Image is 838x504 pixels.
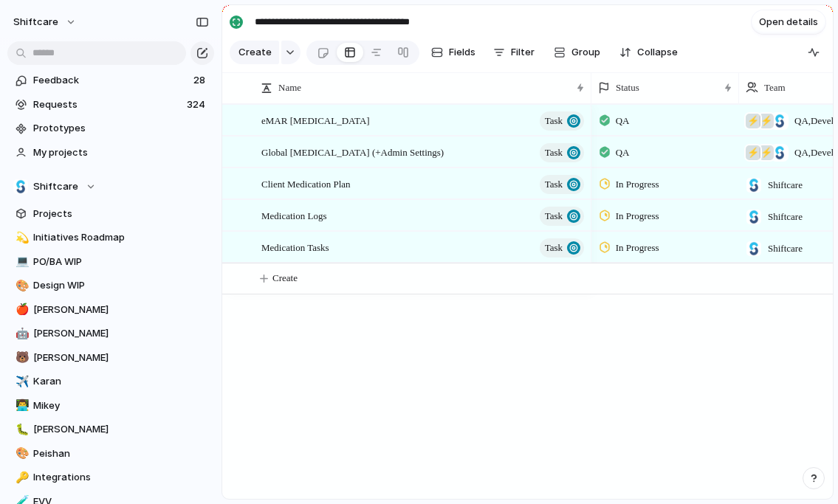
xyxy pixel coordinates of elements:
[7,10,84,34] button: shiftcare
[7,227,214,249] a: 💫Initiatives Roadmap
[759,15,818,30] span: Open details
[33,255,209,269] span: PO/BA WIP
[614,41,684,64] button: Collapse
[16,325,26,342] div: 🤖
[261,175,351,192] span: Client Medication Plan
[746,114,760,128] div: ⚡
[616,177,659,192] span: In Progress
[768,210,803,224] span: Shiftcare
[7,299,214,321] a: 🍎[PERSON_NAME]
[16,397,26,414] div: 👨‍💻
[33,278,209,293] span: Design WIP
[7,322,214,345] a: 🤖[PERSON_NAME]
[33,145,209,160] span: My projects
[16,373,26,390] div: ✈️
[7,94,214,116] a: Requests324
[545,174,563,195] span: Task
[616,80,639,95] span: Status
[7,176,214,198] button: Shiftcare
[768,241,803,256] span: Shiftcare
[193,73,208,88] span: 28
[16,421,26,438] div: 🐛
[261,143,444,160] span: Global [MEDICAL_DATA] (+Admin Settings)
[33,422,209,437] span: [PERSON_NAME]
[13,303,28,317] button: 🍎
[13,15,58,30] span: shiftcare
[540,238,584,258] button: Task
[33,326,209,341] span: [PERSON_NAME]
[487,41,540,64] button: Filter
[272,271,298,286] span: Create
[16,253,26,270] div: 💻
[13,374,28,389] button: ✈️
[33,398,209,413] span: Mikey
[33,121,209,136] span: Prototypes
[261,238,329,255] span: Medication Tasks
[616,114,630,128] span: QA
[33,470,209,485] span: Integrations
[545,206,563,227] span: Task
[616,145,630,160] span: QA
[33,303,209,317] span: [PERSON_NAME]
[7,370,214,393] a: ✈️Karan
[16,349,26,366] div: 🐻
[278,80,301,95] span: Name
[511,45,535,60] span: Filter
[13,470,28,485] button: 🔑
[187,97,208,112] span: 324
[571,45,600,60] span: Group
[449,45,475,60] span: Fields
[13,255,28,269] button: 💻
[7,418,214,441] a: 🐛[PERSON_NAME]
[759,145,774,160] div: ⚡
[261,111,370,128] span: eMAR [MEDICAL_DATA]
[540,111,584,131] button: Task
[13,326,28,341] button: 🤖
[7,251,214,273] a: 💻PO/BA WIP
[16,301,26,318] div: 🍎
[768,178,803,193] span: Shiftcare
[425,41,481,64] button: Fields
[616,209,659,224] span: In Progress
[546,41,608,64] button: Group
[238,45,272,60] span: Create
[33,351,209,365] span: [PERSON_NAME]
[637,45,678,60] span: Collapse
[7,203,214,225] a: Projects
[33,97,182,112] span: Requests
[13,351,28,365] button: 🐻
[7,395,214,417] a: 👨‍💻Mikey
[746,145,760,160] div: ⚡
[13,230,28,245] button: 💫
[33,446,209,461] span: Peishan
[230,41,279,64] button: Create
[33,179,78,194] span: Shiftcare
[7,347,214,369] a: 🐻[PERSON_NAME]
[7,69,214,92] a: Feedback28
[13,446,28,461] button: 🎨
[261,207,326,224] span: Medication Logs
[16,469,26,486] div: 🔑
[764,80,786,95] span: Team
[33,207,209,221] span: Projects
[33,73,189,88] span: Feedback
[16,229,26,246] div: 💫
[540,143,584,162] button: Task
[545,111,563,131] span: Task
[33,230,209,245] span: Initiatives Roadmap
[545,238,563,258] span: Task
[7,466,214,489] div: 🔑Integrations
[7,443,214,465] a: 🎨Peishan
[759,114,774,128] div: ⚡
[616,241,659,255] span: In Progress
[7,275,214,297] div: 🎨Design WIP
[545,142,563,163] span: Task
